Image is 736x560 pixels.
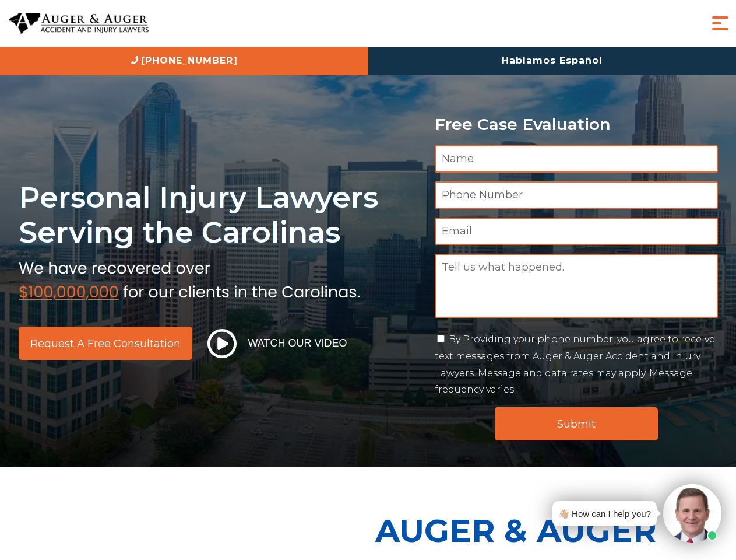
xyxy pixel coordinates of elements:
[709,12,732,35] button: Menu
[9,13,149,34] img: Auger & Auger Accident and Injury Lawyers Logo
[19,180,421,250] h1: Personal Injury Lawyers Serving the Carolinas
[663,484,721,542] img: Intaker widget Avatar
[375,502,730,559] p: Auger & Auger
[19,327,192,360] a: Request a Free Consultation
[495,407,658,440] input: Submit
[435,181,718,209] input: Phone Number
[19,256,360,300] img: sub text
[435,218,718,245] input: Email
[558,506,651,521] div: 👋🏼 How can I help you?
[435,145,718,173] input: Name
[435,116,718,134] p: Free Case Evaluation
[435,334,715,395] label: By Providing your phone number, you agree to receive text messages from Auger & Auger Accident an...
[204,328,351,359] button: Watch Our Video
[30,338,181,349] span: Request a Free Consultation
